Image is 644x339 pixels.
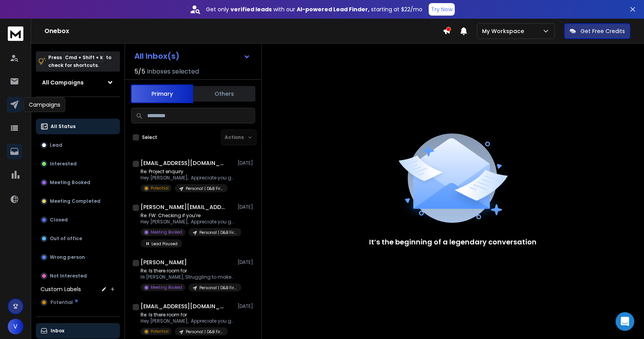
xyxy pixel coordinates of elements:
span: 5 / 5 [134,67,145,76]
button: Meeting Completed [36,193,120,209]
h1: All Inbox(s) [134,52,179,60]
button: Inbox [36,323,120,339]
h1: [PERSON_NAME][EMAIL_ADDRESS][DOMAIN_NAME] [141,203,226,211]
p: Lead [50,142,62,148]
p: Meeting Booked [151,285,182,290]
label: Select [142,134,157,141]
h1: All Campaigns [42,79,84,86]
button: Closed [36,212,120,228]
p: Out of office [50,235,82,242]
p: Re: Project enquiry [141,169,234,175]
h1: Onebox [44,26,443,36]
strong: verified leads [231,5,272,13]
h1: [EMAIL_ADDRESS][DOMAIN_NAME] [141,159,226,167]
button: All Campaigns [36,75,120,90]
p: Re: Is there room for [141,268,234,274]
div: Campaigns [24,97,65,112]
button: V [8,319,23,334]
h3: Custom Labels [40,285,81,293]
button: All Inbox(s) [128,48,257,64]
p: Personal | D&B Firms | 10 Leads [186,186,223,191]
p: All Status [51,123,76,130]
p: Potential [151,328,169,334]
p: [DATE] [238,204,255,210]
p: My Workspace [482,27,527,35]
span: Cmd + Shift + k [64,53,104,62]
p: Get only with our starting at $22/mo [206,5,422,13]
p: Personal | D&B Firms | 10 Leads [186,329,223,335]
p: [DATE] [238,303,255,309]
p: Meeting Completed [50,198,100,204]
button: Lead [36,137,120,153]
p: It’s the beginning of a legendary conversation [369,237,537,248]
img: logo [8,26,23,41]
h1: [EMAIL_ADDRESS][DOMAIN_NAME] [141,302,226,310]
span: Potential [51,299,73,306]
p: Interested [50,161,77,167]
button: Potential [36,295,120,310]
p: Hey [PERSON_NAME], Appreciate you getting back. I'll [141,175,234,181]
p: [DATE] [238,160,255,166]
p: Try Now [431,5,452,13]
p: Lead Paused [151,241,178,247]
button: Primary [131,84,193,103]
button: Wrong person [36,249,120,265]
button: All Status [36,119,120,134]
p: Hi [PERSON_NAME], Struggling to make contact, [141,274,234,280]
h3: Inboxes selected [147,67,199,76]
button: Not Interested [36,268,120,284]
p: Potential [151,185,169,191]
p: Re: FW: Checking if you’re [141,213,234,219]
p: Re: Is there room for [141,312,234,318]
strong: AI-powered Lead Finder, [297,5,370,13]
p: Closed [50,217,68,223]
p: Wrong person [50,254,85,260]
p: Inbox [51,328,64,334]
button: Try Now [429,3,455,16]
p: Personal | D&B Firms | 10 Leads [199,285,237,291]
button: Interested [36,156,120,172]
p: Meeting Booked [50,179,90,186]
button: Meeting Booked [36,175,120,190]
p: Not Interested [50,273,87,279]
p: Press to check for shortcuts. [48,54,111,69]
p: Hey [PERSON_NAME], Appreciate you getting back. I'll [141,318,234,324]
p: Get Free Credits [581,27,625,35]
div: Open Intercom Messenger [616,312,634,331]
button: Get Free Credits [564,23,630,39]
p: Personal | D&B Firms | 10 Leads [199,230,237,235]
h3: Filters [36,103,120,114]
p: Meeting Booked [151,229,182,235]
p: [DATE] [238,259,255,265]
h1: [PERSON_NAME] [141,258,187,266]
p: Hey [PERSON_NAME], Appreciate you getting back. hehe... [141,219,234,225]
button: Out of office [36,231,120,246]
button: Others [193,85,255,102]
